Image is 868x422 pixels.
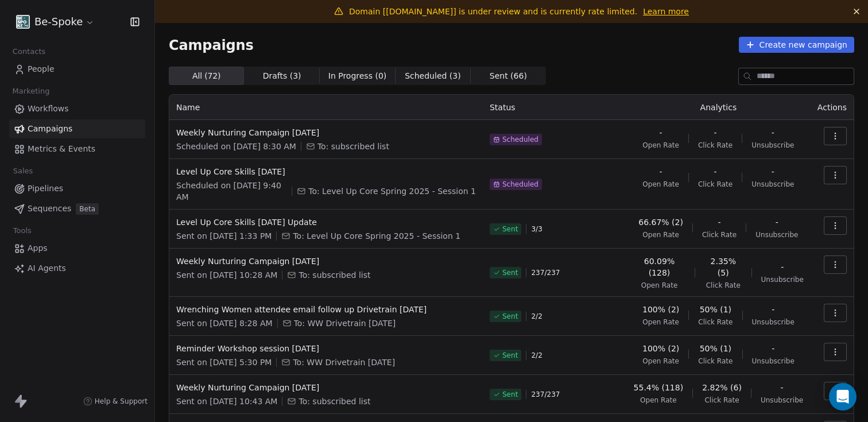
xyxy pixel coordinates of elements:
[263,70,301,82] span: Drafts ( 3 )
[706,281,741,290] span: Click Rate
[14,12,97,32] button: Be-Spoke
[772,304,774,315] span: -
[176,230,272,242] span: Sent on [DATE] 1:33 PM
[176,318,273,329] span: Sent on [DATE] 8:28 AM
[502,135,538,144] span: Scheduled
[28,242,48,254] span: Apps
[8,222,36,239] span: Tools
[642,304,679,315] span: 100% (2)
[169,37,254,53] span: Campaigns
[9,99,145,118] a: Workflows
[83,397,148,406] a: Help & Support
[829,383,857,411] div: Open Intercom Messenger
[8,162,38,180] span: Sales
[176,166,476,177] span: Level Up Core Skills [DATE]
[739,37,854,53] button: Create new campaign
[9,239,145,258] a: Apps
[531,224,542,234] span: 3 / 3
[176,255,476,267] span: Weekly Nurturing Campaign [DATE]
[28,262,66,274] span: AI Agents
[308,185,476,197] span: To: Level Up Core Spring 2025 - Session 1
[626,95,811,120] th: Analytics
[776,216,778,228] span: -
[781,261,784,273] span: -
[700,343,731,354] span: 50% (1)
[9,119,145,138] a: Campaigns
[633,255,685,278] span: 60.09% (128)
[704,255,742,278] span: 2.35% (5)
[502,180,538,189] span: Scheduled
[752,357,795,366] span: Unsubscribe
[772,166,774,177] span: -
[176,396,277,407] span: Sent on [DATE] 10:43 AM
[176,269,277,281] span: Sent on [DATE] 10:28 AM
[638,216,683,228] span: 66.67% (2)
[640,396,677,405] span: Open Rate
[531,312,542,321] span: 2 / 2
[7,43,51,60] span: Contacts
[176,180,287,203] span: Scheduled on [DATE] 9:40 AM
[714,127,717,138] span: -
[405,70,461,82] span: Scheduled ( 3 )
[34,14,83,29] span: Be-Spoke
[502,351,518,360] span: Sent
[28,203,71,215] span: Sequences
[28,123,72,135] span: Campaigns
[299,396,370,407] span: To: subscribed list
[317,141,389,152] span: To: subscribed list
[772,343,774,354] span: -
[642,357,679,366] span: Open Rate
[502,390,518,399] span: Sent
[634,382,684,393] span: 55.4% (118)
[16,15,30,29] img: Facebook%20profile%20picture.png
[714,166,717,177] span: -
[642,230,679,239] span: Open Rate
[660,166,662,177] span: -
[169,95,483,120] th: Name
[531,351,542,360] span: 2 / 2
[28,143,95,155] span: Metrics & Events
[531,390,560,399] span: 237 / 237
[643,6,689,17] a: Learn more
[761,275,804,284] span: Unsubscribe
[698,180,733,189] span: Click Rate
[490,70,527,82] span: Sent ( 66 )
[751,141,794,150] span: Unsubscribe
[95,397,148,406] span: Help & Support
[751,180,794,189] span: Unsubscribe
[641,281,678,290] span: Open Rate
[349,7,637,16] span: Domain [[DOMAIN_NAME]] is under review and is currently rate limited.
[299,269,370,281] span: To: subscribed list
[781,382,784,393] span: -
[698,318,733,327] span: Click Rate
[642,318,679,327] span: Open Rate
[176,357,272,368] span: Sent on [DATE] 5:30 PM
[28,103,69,115] span: Workflows
[9,179,145,198] a: Pipelines
[660,127,662,138] span: -
[702,230,737,239] span: Click Rate
[28,63,55,75] span: People
[642,180,679,189] span: Open Rate
[698,357,733,366] span: Click Rate
[642,141,679,150] span: Open Rate
[702,382,742,393] span: 2.82% (6)
[9,60,145,79] a: People
[9,259,145,278] a: AI Agents
[293,357,395,368] span: To: WW Drivetrain Sept 25
[293,230,460,242] span: To: Level Up Core Spring 2025 - Session 1
[752,318,795,327] span: Unsubscribe
[718,216,721,228] span: -
[531,268,560,277] span: 237 / 237
[9,199,145,218] a: SequencesBeta
[761,396,803,405] span: Unsubscribe
[811,95,854,120] th: Actions
[176,382,476,393] span: Weekly Nurturing Campaign [DATE]
[28,183,63,195] span: Pipelines
[176,141,296,152] span: Scheduled on [DATE] 8:30 AM
[704,396,739,405] span: Click Rate
[698,141,733,150] span: Click Rate
[76,203,99,215] span: Beta
[328,70,387,82] span: In Progress ( 0 )
[9,140,145,158] a: Metrics & Events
